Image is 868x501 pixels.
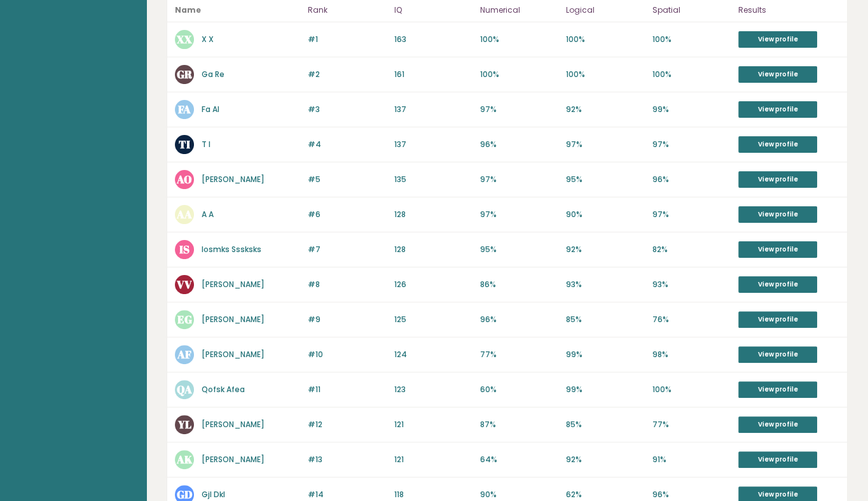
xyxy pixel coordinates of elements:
a: [PERSON_NAME] [202,454,265,465]
p: 128 [394,209,472,220]
p: 76% [652,314,731,325]
p: 96% [652,489,731,500]
p: 99% [652,104,731,115]
p: 121 [394,454,472,465]
p: 92% [566,454,644,465]
text: IS [179,242,189,257]
a: View profile [738,66,817,83]
p: #8 [308,279,386,290]
p: 99% [566,384,644,395]
p: 100% [566,69,644,80]
p: #11 [308,384,386,395]
p: #10 [308,349,386,360]
p: 92% [566,244,644,255]
a: [PERSON_NAME] [202,419,265,430]
p: 100% [652,34,731,45]
p: 126 [394,279,472,290]
p: Results [738,3,839,18]
p: 85% [566,419,644,430]
p: 121 [394,419,472,430]
p: 124 [394,349,472,360]
p: 87% [480,419,558,430]
p: 97% [652,139,731,150]
p: 82% [652,244,731,255]
a: View profile [738,136,817,153]
p: 97% [480,209,558,220]
p: 95% [566,174,644,185]
p: 161 [394,69,472,80]
p: 100% [480,69,558,80]
a: View profile [738,31,817,48]
p: 137 [394,139,472,150]
p: 99% [566,349,644,360]
p: Rank [308,3,386,18]
a: [PERSON_NAME] [202,174,265,185]
p: 85% [566,314,644,325]
text: GR [177,67,193,81]
a: T I [202,139,210,150]
p: 64% [480,454,558,465]
a: View profile [738,101,817,118]
p: #9 [308,314,386,325]
text: TI [179,137,190,152]
p: 125 [394,314,472,325]
p: 100% [652,384,731,395]
a: X X [202,34,214,45]
p: 137 [394,104,472,115]
p: #12 [308,419,386,430]
a: View profile [738,241,817,258]
p: 86% [480,279,558,290]
p: 90% [480,489,558,500]
b: Name [175,4,201,15]
text: FA [178,102,191,116]
p: 128 [394,244,472,255]
p: 91% [652,454,731,465]
p: 93% [652,279,731,290]
a: Qofsk Afea [202,384,245,395]
p: 100% [480,34,558,45]
p: 98% [652,349,731,360]
text: VV [176,277,192,292]
text: QA [177,382,192,397]
p: 100% [566,34,644,45]
p: 135 [394,174,472,185]
p: 96% [652,174,731,185]
p: 163 [394,34,472,45]
p: 77% [652,419,731,430]
p: 92% [566,104,644,115]
p: #3 [308,104,386,115]
p: #4 [308,139,386,150]
a: View profile [738,346,817,363]
a: View profile [738,451,817,468]
a: View profile [738,276,817,293]
text: AF [177,347,191,362]
a: [PERSON_NAME] [202,279,265,290]
a: View profile [738,381,817,398]
p: #13 [308,454,386,465]
p: #5 [308,174,386,185]
p: 96% [480,139,558,150]
p: 90% [566,209,644,220]
p: 97% [566,139,644,150]
a: [PERSON_NAME] [202,349,265,360]
p: #7 [308,244,386,255]
text: EG [177,312,192,327]
p: 118 [394,489,472,500]
p: 123 [394,384,472,395]
p: 96% [480,314,558,325]
p: 77% [480,349,558,360]
p: 100% [652,69,731,80]
a: Fa Al [202,104,219,115]
p: 60% [480,384,558,395]
a: [PERSON_NAME] [202,314,265,325]
a: A A [202,209,214,220]
p: Logical [566,3,644,18]
p: #14 [308,489,386,500]
p: 97% [480,104,558,115]
a: View profile [738,171,817,188]
a: View profile [738,416,817,433]
p: Numerical [480,3,558,18]
text: AO [176,172,192,187]
a: View profile [738,311,817,328]
p: #6 [308,209,386,220]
